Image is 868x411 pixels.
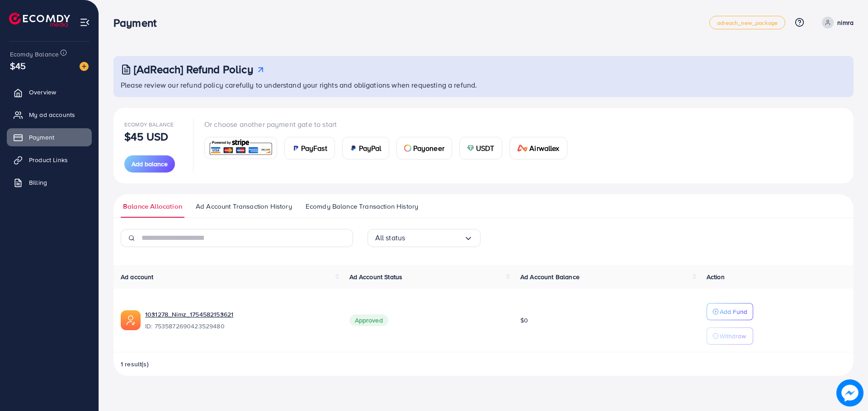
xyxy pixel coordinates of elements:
img: card [517,145,528,152]
img: image [80,62,89,71]
p: nimra [837,17,854,28]
a: Overview [7,83,92,101]
span: Balance Allocation [123,201,182,211]
span: Product Links [29,155,68,164]
a: nimra [818,17,854,28]
div: Search for option [368,229,481,247]
span: Ad Account Balance [520,272,580,281]
button: Add balance [124,155,175,173]
span: Ecomdy Balance [10,50,59,59]
button: Add Fund [707,303,753,320]
img: ic-ads-acc.e4c84228.svg [121,310,141,330]
img: logo [9,13,70,27]
span: PayPal [359,143,382,154]
span: Ad account [121,272,154,281]
img: card [467,145,474,152]
input: Search for option [405,231,463,245]
button: Withdraw [707,327,753,345]
span: USDT [476,143,495,154]
a: cardUSDT [459,137,502,159]
a: cardPayPal [342,137,389,159]
a: card [204,137,277,159]
span: Action [707,272,725,281]
span: Add balance [132,159,168,168]
span: Billing [29,178,47,187]
img: card [350,145,357,152]
span: Approved [349,314,388,326]
img: menu [80,17,90,28]
p: Or choose another payment gate to start [204,119,575,130]
span: My ad accounts [29,110,75,119]
a: cardPayFast [284,137,335,159]
span: Payoneer [413,143,444,154]
span: Overview [29,88,56,97]
a: cardPayoneer [396,137,452,159]
span: Ecomdy Balance [124,121,174,128]
img: card [208,138,274,158]
p: Withdraw [720,331,746,341]
a: adreach_new_package [709,16,785,29]
a: cardAirwallex [509,137,567,159]
h3: [AdReach] Refund Policy [134,63,253,76]
a: 1031278_Nimz_1754582153621 [145,310,335,319]
span: Ad Account Transaction History [196,201,292,211]
span: All status [375,231,406,245]
img: image [836,379,863,406]
span: Ad Account Status [349,272,403,281]
p: Please review our refund policy carefully to understand your rights and obligations when requesti... [121,79,848,90]
span: PayFast [301,143,327,154]
img: card [404,145,411,152]
span: Airwallex [529,143,559,154]
span: $45 [10,59,26,72]
p: Add Fund [720,306,747,317]
img: card [292,145,299,152]
a: Product Links [7,151,92,169]
span: 1 result(s) [121,360,149,369]
a: Payment [7,128,92,146]
div: <span class='underline'>1031278_Nimz_1754582153621</span></br>7535872690423529480 [145,310,335,331]
a: My ad accounts [7,106,92,124]
span: Ecomdy Balance Transaction History [306,201,418,211]
h3: Payment [113,16,164,29]
span: adreach_new_package [717,20,778,26]
span: ID: 7535872690423529480 [145,322,335,331]
span: Payment [29,133,54,142]
p: $45 USD [124,131,168,142]
span: $0 [520,316,528,325]
a: Billing [7,173,92,191]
